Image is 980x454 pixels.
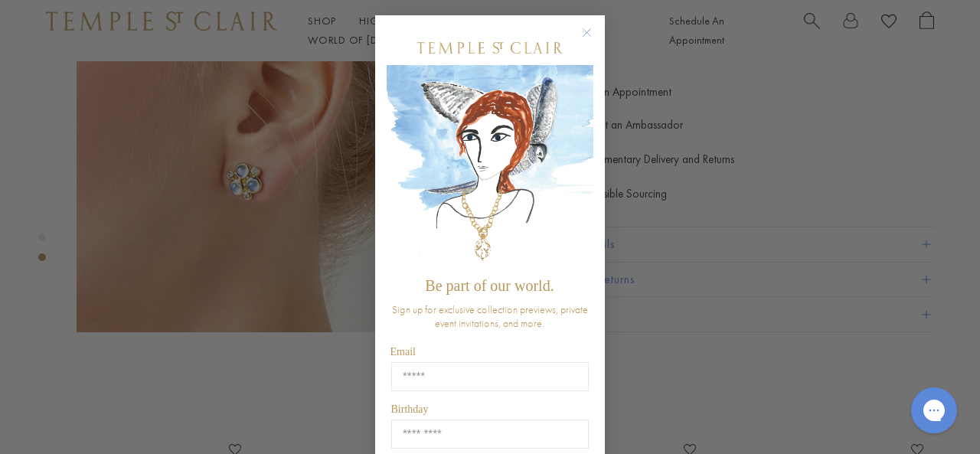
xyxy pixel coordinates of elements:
[390,346,416,358] span: Email
[387,65,593,269] img: c4a9eb12-d91a-4d4a-8ee0-386386f4f338.jpeg
[417,42,563,54] img: Temple St. Clair
[391,362,589,391] input: Email
[903,382,965,439] iframe: Gorgias live chat messenger
[392,302,588,330] span: Sign up for exclusive collection previews, private event invitations, and more.
[585,31,604,50] button: Close dialog
[426,277,554,294] span: Be part of our world.
[391,403,429,415] span: Birthday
